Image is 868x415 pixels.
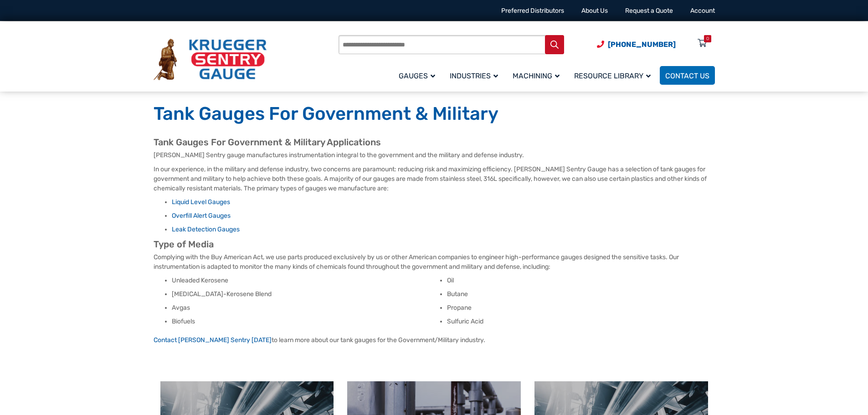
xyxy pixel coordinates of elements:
a: About Us [581,7,608,15]
img: Krueger Sentry Gauge [154,39,267,81]
a: Contact Us [660,66,715,85]
a: Resource Library [569,65,660,86]
a: Overfill Alert Gauges [172,212,231,220]
h2: Type of Media [154,239,715,250]
span: Contact Us [665,72,709,80]
li: Biofuels [172,317,440,326]
a: Industries [444,65,507,86]
a: Contact [PERSON_NAME] Sentry [DATE] [154,336,272,344]
div: 0 [706,35,709,42]
li: Avgas [172,303,440,313]
span: Industries [450,72,498,80]
p: In our experience, in the military and defense industry, two concerns are paramount: reducing ris... [154,164,715,193]
li: Unleaded Kerosene [172,276,440,285]
span: Machining [513,72,560,80]
span: Gauges [399,72,435,80]
a: Machining [507,65,569,86]
h2: Tank Gauges For Government & Military Applications [154,137,715,148]
span: [PHONE_NUMBER] [608,40,676,49]
li: Butane [447,290,715,299]
li: Propane [447,303,715,313]
li: Oil [447,276,715,285]
h1: Tank Gauges For Government & Military [154,102,715,125]
a: Phone Number (920) 434-8860 [597,39,676,50]
p: [PERSON_NAME] Sentry gauge manufactures instrumentation integral to the government and the milita... [154,150,715,160]
a: Account [690,7,715,15]
li: Sulfuric Acid [447,317,715,326]
a: Leak Detection Gauges [172,225,240,233]
a: Request a Quote [625,7,673,15]
a: Preferred Distributors [501,7,564,15]
span: Resource Library [574,72,651,80]
a: Liquid Level Gauges [172,198,230,206]
li: [MEDICAL_DATA]-Kerosene Blend [172,290,440,299]
a: Gauges [393,65,444,86]
p: Complying with the Buy American Act, we use parts produced exclusively by us or other American co... [154,252,715,272]
p: to learn more about our tank gauges for the Government/Military industry. [154,335,715,345]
